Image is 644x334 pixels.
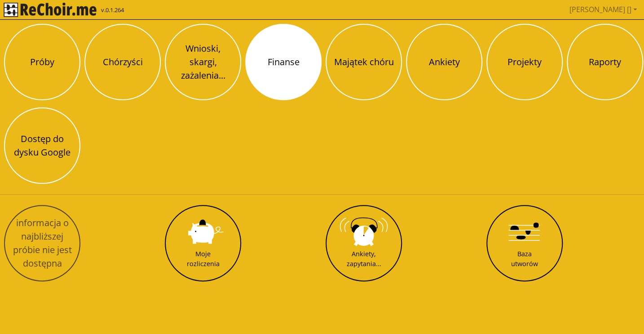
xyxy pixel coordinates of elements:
[165,205,241,281] button: Moje rozliczenia
[165,24,241,100] button: Wnioski, skargi, zażalenia...
[245,24,322,100] button: Finanse
[511,249,538,268] div: Baza utworów
[4,107,80,184] button: Dostęp do dysku Google
[84,24,161,100] button: Chórzyści
[187,249,220,268] div: Moje rozliczenia
[486,24,563,100] button: Projekty
[567,24,643,100] button: Raporty
[326,205,402,281] button: Ankiety, zapytania...
[4,24,80,100] button: Próby
[486,205,563,281] button: Baza utworów
[347,249,381,268] div: Ankiety, zapytania...
[101,6,124,15] span: v.0.1.264
[406,24,482,100] button: Ankiety
[4,3,97,17] img: rekłajer mi
[566,0,640,18] a: [PERSON_NAME] []
[326,24,402,100] button: Majątek chóru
